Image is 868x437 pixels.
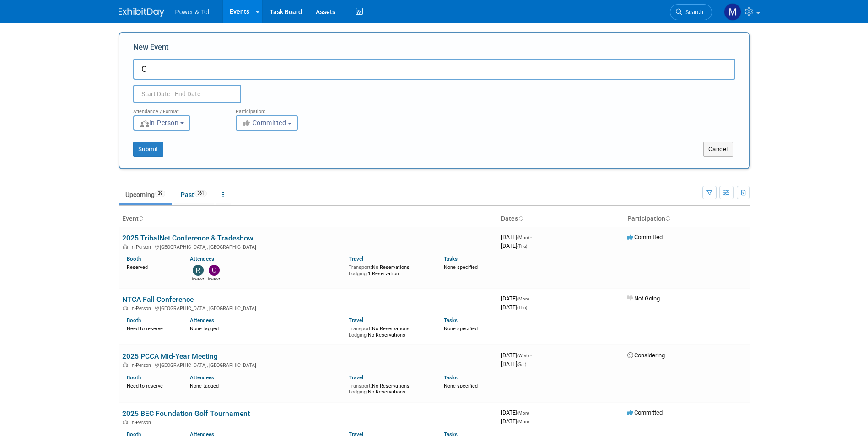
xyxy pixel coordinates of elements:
[530,234,532,240] span: -
[127,374,141,381] a: Booth
[349,324,430,338] div: No Reservations No Reservations
[349,389,368,395] span: Lodging:
[444,317,458,323] a: Tasks
[133,59,735,80] input: Name of Trade Show / Conference
[119,8,164,17] img: ExhibitDay
[501,361,526,367] span: [DATE]
[349,271,368,277] span: Lodging:
[517,235,529,240] span: (Mon)
[194,190,207,197] span: 361
[175,8,209,16] span: Power & Tel
[130,362,154,368] span: In-Person
[444,256,458,262] a: Tasks
[190,256,214,262] a: Attendees
[122,352,218,361] a: 2025 PCCA Mid-Year Meeting
[122,304,494,311] div: [GEOGRAPHIC_DATA], [GEOGRAPHIC_DATA]
[130,420,154,426] span: In-Person
[349,383,372,389] span: Transport:
[140,119,179,126] span: In-Person
[123,362,128,367] img: In-Person Event
[501,409,532,416] span: [DATE]
[174,186,214,203] a: Past361
[665,215,670,222] a: Sort by Participation Type
[127,262,177,271] div: Reserved
[139,215,143,222] a: Sort by Event Name
[190,317,214,323] a: Attendees
[122,243,494,250] div: [GEOGRAPHIC_DATA], [GEOGRAPHIC_DATA]
[627,295,660,302] span: Not Going
[208,276,220,281] div: Chad Smith
[122,295,194,304] a: NTCA Fall Conference
[530,352,532,359] span: -
[193,265,204,276] img: Robin Mayne
[349,264,372,270] span: Transport:
[501,234,532,240] span: [DATE]
[627,352,665,359] span: Considering
[236,103,324,115] div: Participation:
[133,42,169,56] label: New Event
[501,418,529,425] span: [DATE]
[130,244,154,250] span: In-Person
[501,295,532,302] span: [DATE]
[627,409,663,416] span: Committed
[517,305,527,310] span: (Thu)
[517,419,529,424] span: (Mon)
[517,296,529,301] span: (Mon)
[501,304,527,311] span: [DATE]
[530,295,532,302] span: -
[349,262,430,277] div: No Reservations 1 Reservation
[444,264,478,270] span: None specified
[127,381,177,389] div: Need to reserve
[670,4,712,20] a: Search
[349,317,363,323] a: Travel
[155,190,165,197] span: 39
[724,3,741,21] img: Madalyn Bobbitt
[190,381,342,389] div: None tagged
[517,362,526,367] span: (Sat)
[444,326,478,332] span: None specified
[517,244,527,249] span: (Thu)
[133,85,241,103] input: Start Date - End Date
[133,115,190,131] button: In-Person
[703,142,733,157] button: Cancel
[349,256,363,262] a: Travel
[133,103,222,115] div: Attendance / Format:
[123,306,128,310] img: In-Person Event
[123,244,128,249] img: In-Person Event
[130,306,154,311] span: In-Person
[242,119,286,126] span: Committed
[349,381,430,395] div: No Reservations No Reservations
[518,215,523,222] a: Sort by Start Date
[624,211,750,227] th: Participation
[190,374,214,381] a: Attendees
[123,420,128,424] img: In-Person Event
[444,374,458,381] a: Tasks
[501,242,527,249] span: [DATE]
[517,353,529,358] span: (Wed)
[127,256,141,262] a: Booth
[127,317,141,323] a: Booth
[209,265,220,276] img: Chad Smith
[349,326,372,332] span: Transport:
[192,276,204,281] div: Robin Mayne
[122,409,250,418] a: 2025 BEC Foundation Golf Tournament
[349,332,368,338] span: Lodging:
[236,115,298,131] button: Committed
[517,410,529,415] span: (Mon)
[627,234,663,240] span: Committed
[119,186,172,203] a: Upcoming39
[122,361,494,368] div: [GEOGRAPHIC_DATA], [GEOGRAPHIC_DATA]
[190,324,342,332] div: None tagged
[497,211,624,227] th: Dates
[122,234,253,242] a: 2025 TribalNet Conference & Tradeshow
[119,211,497,227] th: Event
[444,383,478,389] span: None specified
[682,9,703,16] span: Search
[530,409,532,416] span: -
[127,324,177,332] div: Need to reserve
[349,374,363,381] a: Travel
[133,142,163,157] button: Submit
[501,352,532,359] span: [DATE]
